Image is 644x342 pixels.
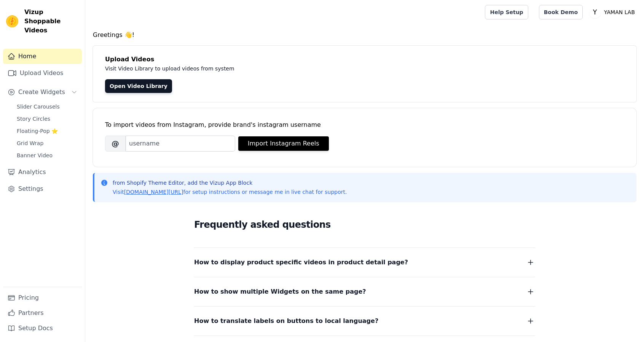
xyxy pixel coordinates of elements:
a: Slider Carousels [12,101,82,112]
button: How to translate labels on buttons to local language? [194,316,535,326]
span: Floating-Pop ⭐ [17,127,58,135]
a: Floating-Pop ⭐ [12,126,82,136]
span: Create Widgets [18,88,65,97]
a: Story Circles [12,113,82,124]
p: Visit for setup instructions or message me in live chat for support. [113,188,347,196]
button: Create Widgets [3,85,82,100]
a: Settings [3,181,82,197]
span: How to show multiple Widgets on the same page? [194,286,366,297]
a: Pricing [3,290,82,305]
a: Help Setup [485,5,528,19]
span: How to display product specific videos in product detail page? [194,257,408,268]
button: Y YAMAN LAB [589,5,638,19]
input: username [126,136,235,152]
h2: Frequently asked questions [194,217,535,232]
a: Partners [3,305,82,321]
a: Upload Videos [3,66,82,81]
a: Book Demo [539,5,583,19]
a: [DOMAIN_NAME][URL] [124,189,183,195]
p: Visit Video Library to upload videos from system [105,64,446,73]
a: Home [3,49,82,64]
a: Analytics [3,165,82,180]
span: Grid Wrap [17,139,43,147]
button: How to show multiple Widgets on the same page? [194,286,535,297]
text: Y [593,8,597,16]
p: from Shopify Theme Editor, add the Vizup App Block [113,179,347,187]
p: YAMAN LAB [601,5,638,19]
span: Story Circles [17,115,50,123]
span: @ [105,136,126,152]
a: Banner Video [12,150,82,161]
a: Grid Wrap [12,138,82,149]
span: How to translate labels on buttons to local language? [194,316,378,326]
span: Vizup Shoppable Videos [24,8,79,35]
span: Banner Video [17,152,53,159]
div: To import videos from Instagram, provide brand's instagram username [105,120,624,129]
button: How to display product specific videos in product detail page? [194,257,535,268]
span: Slider Carousels [17,103,60,110]
h4: Greetings 👋! [93,30,636,40]
a: Setup Docs [3,321,82,336]
button: Import Instagram Reels [238,136,329,151]
img: Vizup [6,15,18,27]
a: Open Video Library [105,79,172,93]
h4: Upload Videos [105,55,624,64]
